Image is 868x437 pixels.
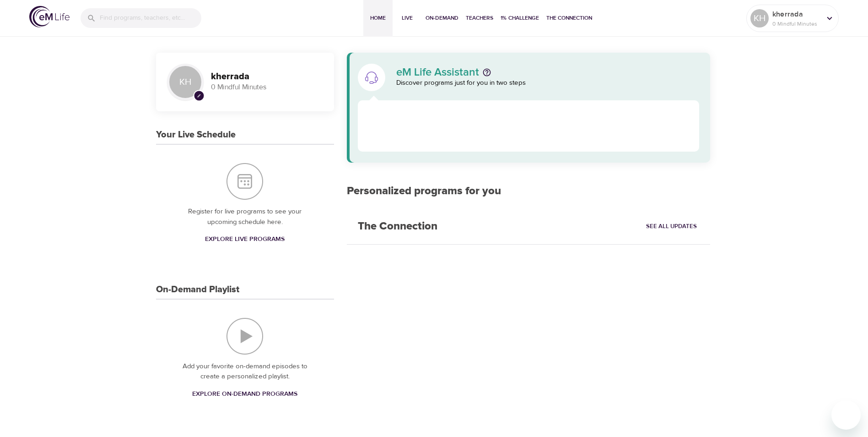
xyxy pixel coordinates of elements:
div: KH [750,9,769,27]
h3: kherrada [211,71,323,82]
p: Register for live programs to see your upcoming schedule here. [174,207,316,227]
h3: On-Demand Playlist [156,284,239,295]
span: Explore Live Programs [205,234,285,245]
p: kherrada [772,9,821,20]
h3: Your Live Schedule [156,130,236,140]
span: Live [396,13,418,23]
p: eM Life Assistant [396,67,479,78]
img: Your Live Schedule [226,163,263,200]
span: Teachers [466,13,493,23]
p: 0 Mindful Minutes [211,82,323,93]
img: logo [29,6,70,27]
h2: The Connection [347,209,448,244]
span: See All Updates [646,221,697,232]
a: Explore On-Demand Programs [189,386,301,403]
p: Discover programs just for you in two steps [396,78,700,88]
span: Home [367,13,389,23]
iframe: Button to launch messaging window [831,400,861,430]
span: On-Demand [426,13,458,23]
span: The Connection [546,13,592,23]
p: 0 Mindful Minutes [772,20,821,28]
p: Add your favorite on-demand episodes to create a personalized playlist. [174,361,316,382]
div: KH [167,64,204,100]
input: Find programs, teachers, etc... [100,8,201,28]
img: eM Life Assistant [364,70,379,85]
span: 1% Challenge [501,13,539,23]
img: On-Demand Playlist [226,318,263,355]
h2: Personalized programs for you [347,185,711,198]
span: Explore On-Demand Programs [192,388,297,400]
a: See All Updates [644,219,699,234]
a: Explore Live Programs [201,231,288,248]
